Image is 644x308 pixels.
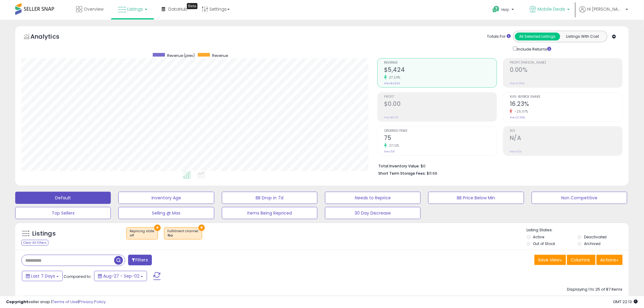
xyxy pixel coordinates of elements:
div: Tooltip anchor [187,3,198,9]
h2: 0.00% [510,66,622,75]
span: Revenue [212,53,228,58]
button: Columns [567,255,596,265]
b: Total Inventory Value: [378,163,420,169]
span: ROI [510,129,622,133]
button: Inventory Age [118,192,214,204]
button: BB Price Below Min [428,192,524,204]
div: seller snap | | [6,299,106,305]
button: × [154,225,161,231]
span: Ordered Items [384,129,497,133]
span: Hi [PERSON_NAME] [587,6,624,12]
small: 27.12% [387,143,399,148]
button: Aug-27 - Sep-02 [94,271,147,281]
span: Profit [384,95,497,99]
button: 30 Day Decrease [325,207,421,219]
label: Archived [584,241,600,246]
div: Include Returns [509,45,559,52]
small: -25.07% [513,109,528,114]
div: Totals For [487,34,511,40]
span: Profit [PERSON_NAME] [510,61,622,65]
a: Terms of Use [52,299,78,305]
i: Get Help [492,5,500,13]
button: Listings With Cost [560,33,605,40]
label: Deactivated [584,234,607,240]
span: Mobile Deals [538,6,565,12]
button: Filters [128,255,152,265]
span: Fulfillment channel : [167,229,199,238]
div: Displaying 1 to 25 of 87 items [567,287,623,292]
h2: 16.23% [510,100,622,109]
span: Repricing state : [130,229,155,238]
button: Selling @ Max [118,207,214,219]
label: Out of Stock [533,241,555,246]
button: Save View [534,255,566,265]
span: Help [502,7,510,12]
button: All Selected Listings [515,33,560,40]
button: Last 7 Days [22,271,63,281]
b: Short Term Storage Fees: [378,171,426,176]
button: × [198,225,205,231]
span: Columns [571,257,590,263]
div: off [130,233,155,238]
span: Aug-27 - Sep-02 [103,273,139,279]
span: Listings [127,6,143,12]
h5: Analytics [30,32,71,42]
strong: Copyright [6,299,28,305]
button: BB Drop in 7d [222,192,317,204]
button: Non Competitive [532,192,627,204]
a: Hi [PERSON_NAME] [579,6,628,20]
small: Prev: $0.00 [384,116,398,119]
small: Prev: 0.00% [510,82,524,85]
button: Default [15,192,111,204]
button: Needs to Reprice [325,192,421,204]
a: Help [488,1,520,20]
h5: Listings [32,229,56,238]
small: 27.20% [387,75,401,80]
p: Listing States: [527,227,629,233]
small: Prev: 59 [384,150,395,153]
button: Items Being Repriced [222,207,317,219]
h2: $0.00 [384,100,497,109]
small: Prev: $4,264 [384,82,400,85]
span: Last 7 Days [31,273,55,279]
small: Prev: N/A [510,150,522,153]
span: Revenue (prev) [167,53,195,58]
span: Compared to: [64,274,92,279]
span: $11.66 [427,170,437,176]
small: Prev: 21.66% [510,116,525,119]
span: DataHub [168,6,187,12]
span: Revenue [384,61,497,65]
span: 2025-09-10 22:13 GMT [613,299,638,305]
h2: 75 [384,135,497,143]
button: Actions [597,255,623,265]
a: Privacy Policy [79,299,106,305]
li: $0 [378,162,618,169]
span: Avg. Buybox Share [510,95,622,99]
span: Overview [84,6,103,12]
h2: $5,424 [384,66,497,75]
label: Active [533,234,544,240]
h2: N/A [510,135,622,143]
div: fba [167,233,199,238]
div: Clear All Filters [21,240,48,246]
button: Top Sellers [15,207,111,219]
